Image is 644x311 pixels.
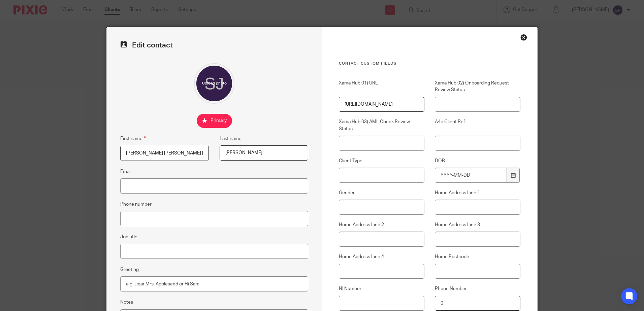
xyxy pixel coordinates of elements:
label: Notes [120,299,133,306]
label: Greeting [120,266,139,273]
label: Xama Hub 02) Onboarding Request Review Status [435,80,520,94]
label: Phone Number [435,285,520,292]
label: A4c Client Ref [435,118,520,132]
div: Close this dialog window [520,34,527,41]
label: Xama Hub 01) URL [339,80,424,94]
label: Last name [220,135,241,142]
label: Job title [120,234,137,240]
label: Home Address Line 4 [339,253,424,260]
h3: Contact Custom fields [339,61,520,66]
label: Gender [339,189,424,196]
input: YYYY-MM-DD [435,168,507,183]
input: e.g. Dear Mrs. Appleseed or Hi Sam [120,276,308,291]
label: Home Address Line 3 [435,221,520,228]
label: Client Type [339,158,424,164]
label: DOB [435,158,520,164]
label: Home Address Line 2 [339,221,424,228]
label: Home Address Line 1 [435,189,520,196]
label: First name [120,135,146,142]
label: Home Postcode [435,253,520,260]
h2: Edit contact [120,41,308,50]
label: Phone number [120,201,152,208]
label: NI Number [339,285,424,292]
label: Xama Hub 03) AML Check Review Status [339,118,424,132]
label: Email [120,168,131,175]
